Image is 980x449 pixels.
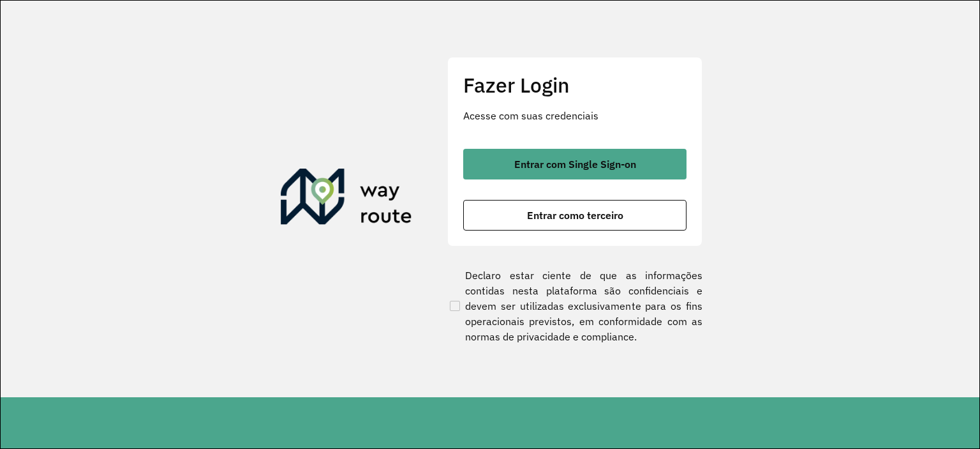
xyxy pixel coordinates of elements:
h2: Fazer Login [463,73,687,97]
button: button [463,200,687,231]
span: Entrar com Single Sign-on [514,159,636,169]
label: Declaro estar ciente de que as informações contidas nesta plataforma são confidenciais e devem se... [447,268,702,344]
button: button [463,149,687,179]
img: Roteirizador AmbevTech [281,169,412,230]
span: Entrar como terceiro [527,210,623,220]
p: Acesse com suas credenciais [463,108,687,123]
